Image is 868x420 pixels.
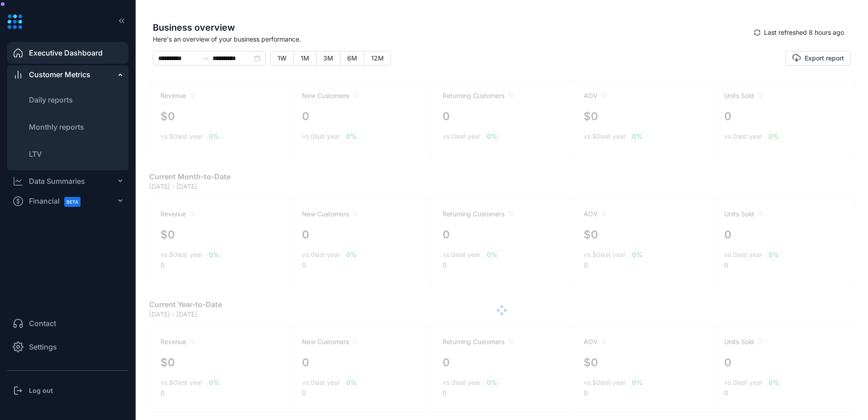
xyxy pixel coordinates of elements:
div: Data Summaries [29,176,85,187]
span: Settings [29,341,57,352]
span: Export report [805,54,844,63]
span: 1W [278,54,287,62]
span: 6M [347,54,357,62]
span: Last refreshed 8 hours ago [764,28,844,37]
h3: Log out [29,386,53,395]
span: sync [754,29,760,36]
span: 1M [301,54,309,62]
button: Export report [785,51,851,65]
span: Financial [29,191,89,211]
span: Executive Dashboard [29,47,103,58]
span: 3M [323,54,333,62]
span: Monthly reports [29,122,84,131]
span: to [202,55,209,62]
span: LTV [29,149,42,159]
span: Here's an overview of your business performance. [153,34,747,44]
span: Business overview [153,21,747,34]
span: 12M [371,54,384,62]
span: swap-right [202,55,209,62]
span: Daily reports [29,95,73,104]
button: syncLast refreshed 8 hours ago [747,25,851,40]
span: Contact [29,318,56,329]
span: BETA [64,197,80,207]
span: Customer Metrics [29,69,90,80]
